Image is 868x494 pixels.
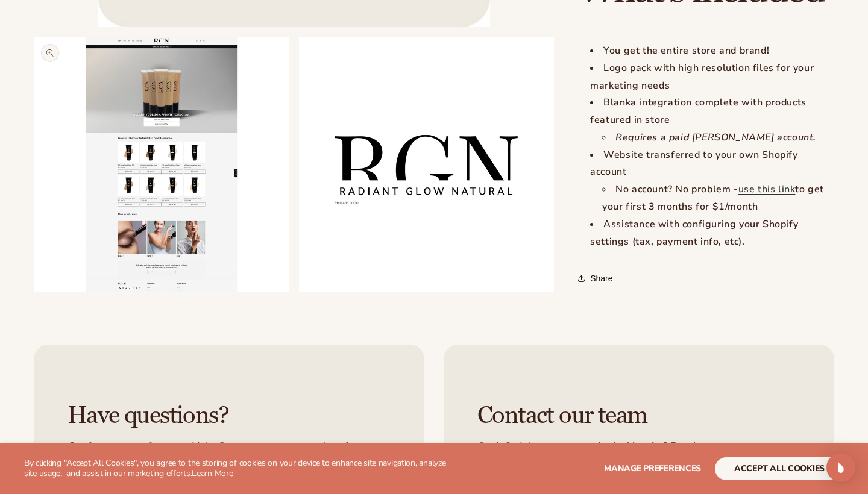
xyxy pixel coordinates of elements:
p: By clicking "Accept All Cookies", you agree to the storing of cookies on your device to enhance s... [24,458,453,479]
button: Manage preferences [604,457,701,480]
h3: Contact our team [477,402,800,429]
button: Share [578,265,616,292]
span: Manage preferences [604,463,701,474]
button: accept all cookies [715,457,844,480]
p: Get fast support from our Help Center – we answer a lot of common questions there. [68,441,391,465]
em: Requires a paid [PERSON_NAME] account. [615,131,816,144]
li: Website transferred to your own Shopify account [590,146,834,216]
h3: Have questions? [68,402,391,429]
a: Learn More [192,467,233,479]
p: Can’t find the answer you’re looking for? Reach out to our team directly and we’ll get back to yo... [477,441,800,465]
li: No account? No problem - to get your first 3 months for $1/month [602,181,834,216]
li: Logo pack with high resolution files for your marketing needs [590,60,834,95]
li: You get the entire store and brand! [590,42,834,60]
div: Open Intercom Messenger [826,453,855,482]
a: use this link [738,183,796,196]
li: Assistance with configuring your Shopify settings (tax, payment info, etc). [590,216,834,251]
li: Blanka integration complete with products featured in store [590,94,834,146]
